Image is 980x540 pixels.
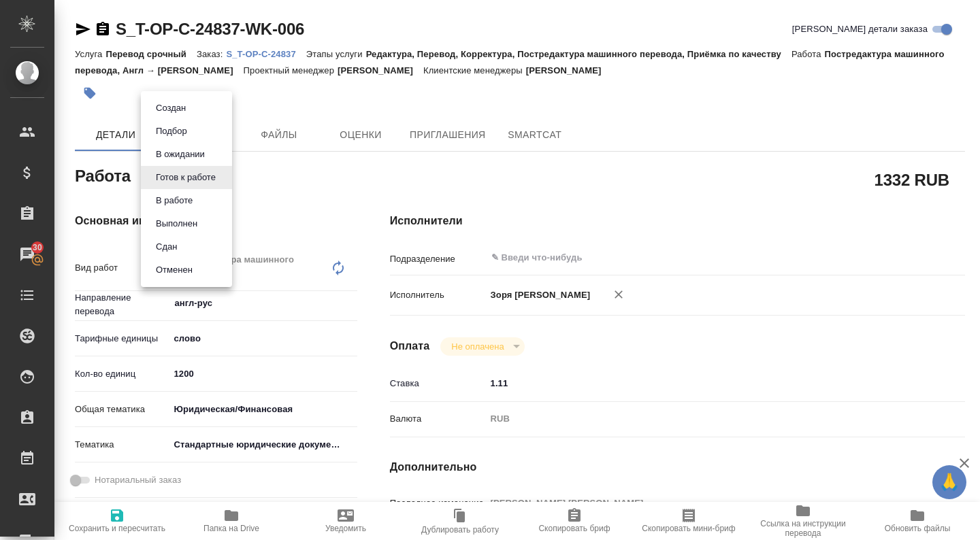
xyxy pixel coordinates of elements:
button: Выполнен [152,216,201,231]
button: Создан [152,101,190,116]
button: В работе [152,193,197,208]
button: Подбор [152,124,191,139]
button: Сдан [152,239,181,254]
button: В ожидании [152,147,209,162]
button: Готов к работе [152,170,220,185]
button: Отменен [152,263,197,277]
